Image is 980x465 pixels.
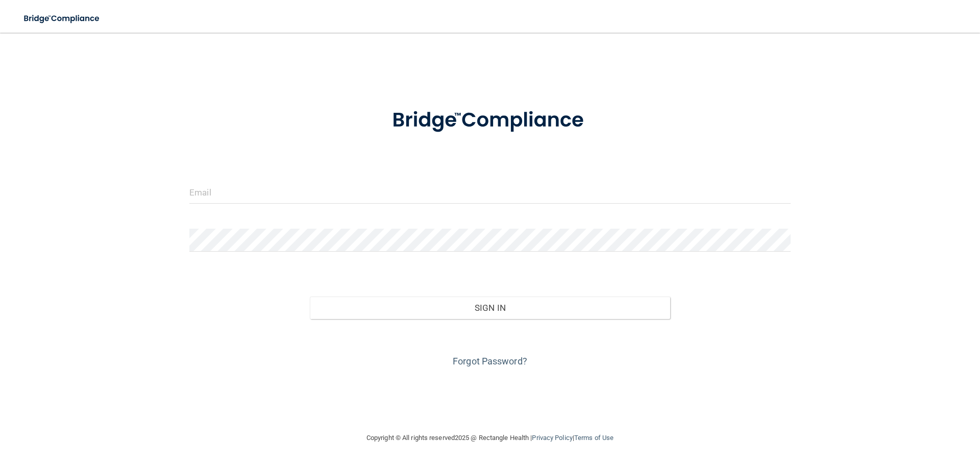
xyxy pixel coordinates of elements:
[532,434,572,442] a: Privacy Policy
[371,94,609,147] img: bridge_compliance_login_screen.278c3ca4.svg
[310,297,671,319] button: Sign In
[304,422,676,454] div: Copyright © All rights reserved 2025 @ Rectangle Health | |
[189,181,791,204] input: Email
[15,8,109,29] img: bridge_compliance_login_screen.278c3ca4.svg
[453,356,527,366] a: Forgot Password?
[574,434,614,442] a: Terms of Use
